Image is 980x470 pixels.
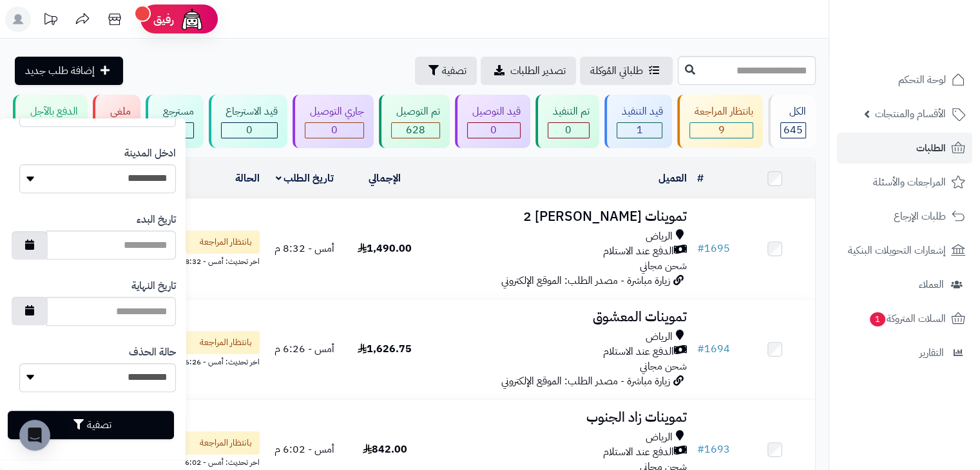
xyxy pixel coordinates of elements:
[131,279,176,294] label: تاريخ النهاية
[90,95,143,148] a: ملغي 2
[501,373,670,389] span: زيارة مباشرة - مصدر الطلب: الموقع الإلكتروني
[602,95,675,148] a: قيد التنفيذ 1
[646,330,673,344] span: الرياض
[837,303,972,334] a: السلات المتروكة1
[179,6,205,32] img: ai-face.png
[430,410,686,425] h3: تموينات زاد الجنوب
[221,104,278,119] div: قيد الاسترجاع
[274,442,334,457] span: أمس - 6:02 م
[510,63,566,79] span: تصدير الطلبات
[697,442,704,457] span: #
[697,171,704,186] a: #
[565,122,572,138] span: 0
[200,437,252,449] span: بانتظار المراجعة
[501,273,670,288] span: زيارة مباشرة - مصدر الطلب: الموقع الإلكتروني
[697,241,730,256] a: #1695
[392,123,439,138] div: 628
[19,420,50,451] div: Open Intercom Messenger
[363,442,407,457] span: 842.00
[442,63,466,79] span: تصفية
[358,241,412,256] span: 1,490.00
[892,21,968,48] img: logo-2.png
[331,122,338,138] span: 0
[25,63,95,79] span: إضافة طلب جديد
[646,229,673,244] span: الرياض
[636,122,642,138] span: 1
[640,359,687,374] span: شحن مجاني
[376,95,452,148] a: تم التوصيل 628
[697,241,704,256] span: #
[206,95,291,148] a: قيد الاسترجاع 0
[603,344,674,359] span: الدفع عند الاستلام
[200,236,252,249] span: بانتظار المراجعة
[533,95,602,148] a: تم التنفيذ 0
[837,269,972,300] a: العملاء
[369,171,401,186] a: الإجمالي
[697,341,704,357] span: #
[548,104,590,119] div: تم التنفيذ
[869,312,886,327] span: 1
[548,123,589,138] div: 0
[274,341,334,357] span: أمس - 6:26 م
[780,104,806,119] div: الكل
[137,212,176,227] label: تاريخ البدء
[143,95,206,148] a: مسترجع 5
[490,122,497,138] span: 0
[222,123,278,138] div: 0
[430,209,686,224] h3: تموينات [PERSON_NAME] 2
[406,122,425,138] span: 628
[690,123,753,138] div: 9
[689,104,753,119] div: بانتظار المراجعة
[718,122,725,138] span: 9
[590,63,643,79] span: طلباتي المُوكلة
[481,57,576,85] a: تصدير الطلبات
[837,201,972,232] a: طلبات الإرجاع
[894,207,946,225] span: طلبات الإرجاع
[617,123,662,138] div: 1
[105,104,131,119] div: ملغي
[640,258,687,274] span: شحن مجاني
[603,244,674,259] span: الدفع عند الاستلام
[200,336,252,349] span: بانتظار المراجعة
[697,341,730,357] a: #1694
[837,133,972,164] a: الطلبات
[34,6,66,35] a: تحديثات المنصة
[675,95,765,148] a: بانتظار المراجعة 9
[124,146,176,161] label: ادخل المدينة
[837,235,972,266] a: إشعارات التحويلات البنكية
[837,167,972,198] a: المراجعات والأسئلة
[468,123,520,138] div: 0
[391,104,440,119] div: تم التوصيل
[467,104,521,119] div: قيد التوصيل
[875,105,946,123] span: الأقسام والمنتجات
[837,337,972,368] a: التقارير
[246,122,253,138] span: 0
[153,12,174,27] span: رفيق
[919,276,944,294] span: العملاء
[358,341,412,357] span: 1,626.75
[290,95,376,148] a: جاري التوصيل 0
[919,344,944,362] span: التقارير
[837,64,972,95] a: لوحة التحكم
[305,104,364,119] div: جاري التوصيل
[415,57,477,85] button: تصفية
[235,171,260,186] a: الحالة
[658,171,687,186] a: العميل
[158,104,194,119] div: مسترجع
[783,122,803,138] span: 645
[305,123,363,138] div: 0
[430,310,686,324] h3: تموينات المعشوق
[15,57,123,85] a: إضافة طلب جديد
[617,104,663,119] div: قيد التنفيذ
[697,442,730,457] a: #1693
[603,445,674,460] span: الدفع عند الاستلام
[869,310,946,328] span: السلات المتروكة
[765,95,818,148] a: الكل645
[276,171,334,186] a: تاريخ الطلب
[580,57,673,85] a: طلباتي المُوكلة
[452,95,533,148] a: قيد التوصيل 0
[898,71,946,89] span: لوحة التحكم
[848,241,946,259] span: إشعارات التحويلات البنكية
[916,139,946,157] span: الطلبات
[129,345,176,360] label: حالة الحذف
